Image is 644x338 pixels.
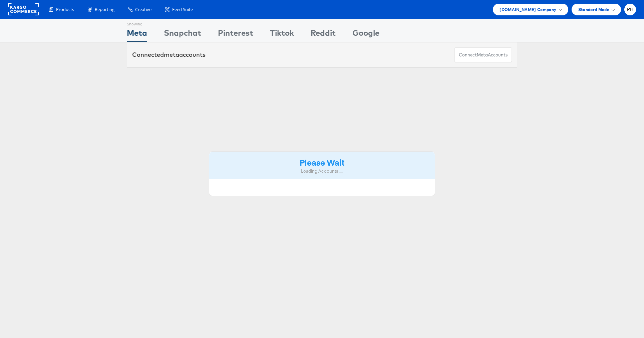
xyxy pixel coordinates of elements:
[218,27,253,42] div: Pinterest
[127,27,147,42] div: Meta
[172,6,193,13] span: Feed Suite
[127,19,147,27] div: Showing
[578,6,609,13] span: Standard Mode
[500,6,556,13] span: [DOMAIN_NAME] Company
[132,50,206,59] div: Connected accounts
[270,27,294,42] div: Tiktok
[56,6,74,13] span: Products
[95,6,114,13] span: Reporting
[164,51,179,58] span: meta
[164,27,201,42] div: Snapchat
[477,52,488,58] span: meta
[311,27,336,42] div: Reddit
[300,157,344,168] strong: Please Wait
[352,27,379,42] div: Google
[454,47,512,62] button: ConnectmetaAccounts
[627,7,634,12] span: RH
[214,168,430,174] div: Loading Accounts ....
[135,6,151,13] span: Creative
